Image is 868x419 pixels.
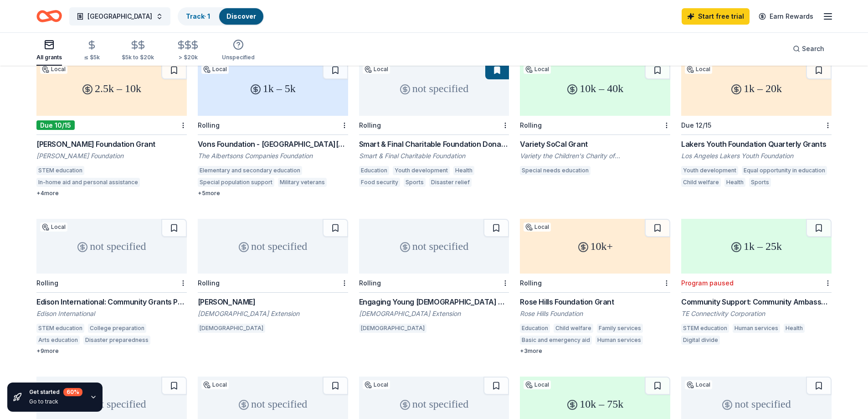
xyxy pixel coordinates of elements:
[36,336,80,345] div: Arts education
[198,178,274,187] div: Special population support
[36,324,84,333] div: STEM education
[36,5,62,27] a: Home
[681,121,711,129] div: Due 12/15
[681,336,720,345] div: Digital divide
[359,151,509,160] div: Smart & Final Charitable Foundation
[685,380,712,389] div: Local
[404,178,426,187] div: Sports
[29,388,82,396] div: Get started
[186,12,210,20] a: Track· 1
[681,279,734,287] div: Program paused
[36,190,187,197] div: + 4 more
[36,61,187,116] div: 2.5k – 10k
[359,219,509,336] a: not specifiedRollingEngaging Young [DEMOGRAPHIC_DATA] Grants[DEMOGRAPHIC_DATA] Extension[DEMOGRAP...
[802,43,824,54] span: Search
[198,190,348,197] div: + 5 more
[681,178,721,187] div: Child welfare
[36,61,187,197] a: 2.5k – 10kLocalDue 10/15[PERSON_NAME] Foundation Grant[PERSON_NAME] FoundationSTEM educationIn-ho...
[198,151,348,160] div: The Albertsons Companies Foundation
[88,324,146,333] div: College preparation
[359,61,509,116] div: not specified
[198,121,220,129] div: Rolling
[681,61,832,116] div: 1k – 20k
[359,121,381,129] div: Rolling
[36,120,75,130] div: Due 10/15
[222,36,255,66] button: Unspecified
[278,178,327,187] div: Military veterans
[520,61,670,178] a: 10k – 40kLocalRollingVariety SoCal GrantVariety the Children's Charity of [GEOGRAPHIC_DATA][US_ST...
[359,219,509,274] div: not specified
[36,151,187,160] div: [PERSON_NAME] Foundation
[84,54,100,61] div: ≤ $5k
[359,61,509,190] a: not specifiedLocalRollingSmart & Final Charitable Foundation DonationsSmart & Final Charitable Fo...
[681,324,729,333] div: STEM education
[359,139,509,150] div: Smart & Final Charitable Foundation Donations
[36,296,187,307] div: Edison International: Community Grants Program
[753,8,819,25] a: Earn Rewards
[40,222,67,232] div: Local
[359,309,509,318] div: [DEMOGRAPHIC_DATA] Extension
[83,336,150,345] div: Disaster preparedness
[681,151,832,160] div: Los Angeles Lakers Youth Foundation
[363,380,390,389] div: Local
[198,296,348,307] div: [PERSON_NAME]
[36,309,187,318] div: Edison International
[733,324,780,333] div: Human services
[198,219,348,336] a: not specifiedRolling[PERSON_NAME][DEMOGRAPHIC_DATA] Extension[DEMOGRAPHIC_DATA]
[520,151,670,160] div: Variety the Children's Charity of [GEOGRAPHIC_DATA][US_STATE]
[520,296,670,307] div: Rose Hills Foundation Grant
[122,36,154,66] button: $5k to $20k
[201,65,229,74] div: Local
[520,121,542,129] div: Rolling
[681,219,832,274] div: 1k – 25k
[554,324,593,333] div: Child welfare
[201,380,229,389] div: Local
[453,166,474,175] div: Health
[359,324,426,333] div: [DEMOGRAPHIC_DATA]
[682,8,750,25] a: Start free trial
[681,139,832,150] div: Lakers Youth Foundation Quarterly Grants
[784,324,805,333] div: Health
[36,347,187,355] div: + 9 more
[222,54,255,61] div: Unspecified
[520,336,592,345] div: Basic and emergency aid
[176,36,200,66] button: > $20k
[36,219,187,274] div: not specified
[520,219,670,355] a: 10k+LocalRollingRose Hills Foundation GrantRose Hills FoundationEducationChild welfareFamily serv...
[520,279,542,287] div: Rolling
[69,7,170,26] button: [GEOGRAPHIC_DATA]
[359,178,400,187] div: Food security
[597,324,643,333] div: Family services
[429,178,472,187] div: Disaster relief
[36,54,62,61] div: All grants
[724,178,745,187] div: Health
[786,40,832,58] button: Search
[681,219,832,347] a: 1k – 25kProgram pausedCommunity Support: Community Ambassador Program ([GEOGRAPHIC_DATA] and Outs...
[685,65,712,74] div: Local
[198,139,348,150] div: Vons Foundation - [GEOGRAPHIC_DATA][US_STATE]
[198,61,348,197] a: 1k – 5kLocalRollingVons Foundation - [GEOGRAPHIC_DATA][US_STATE]The Albertsons Companies Foundati...
[393,166,450,175] div: Youth development
[359,296,509,307] div: Engaging Young [DEMOGRAPHIC_DATA] Grants
[178,7,264,26] button: Track· 1Discover
[36,178,140,187] div: In-home aid and personal assistance
[36,166,84,175] div: STEM education
[176,54,200,61] div: > $20k
[36,139,187,150] div: [PERSON_NAME] Foundation Grant
[40,65,67,74] div: Local
[520,309,670,318] div: Rose Hills Foundation
[596,336,643,345] div: Human services
[122,54,154,61] div: $5k to $20k
[681,166,738,175] div: Youth development
[36,219,187,355] a: not specifiedLocalRollingEdison International: Community Grants ProgramEdison InternationalSTEM e...
[520,324,550,333] div: Education
[198,219,348,274] div: not specified
[520,139,670,150] div: Variety SoCal Grant
[363,65,390,74] div: Local
[749,178,771,187] div: Sports
[36,36,62,66] button: All grants
[520,219,670,274] div: 10k+
[524,65,551,74] div: Local
[198,309,348,318] div: [DEMOGRAPHIC_DATA] Extension
[63,388,82,396] div: 60 %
